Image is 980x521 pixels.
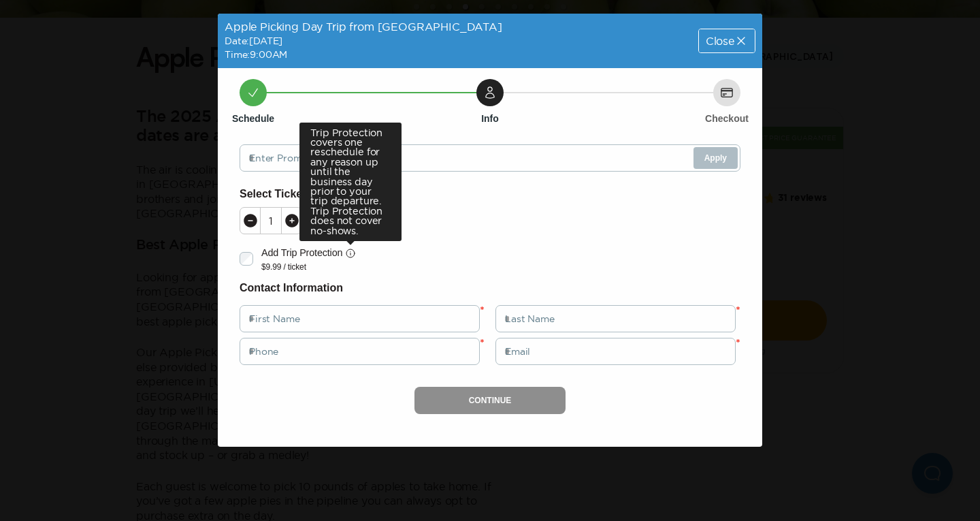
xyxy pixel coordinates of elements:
[706,35,734,46] span: Close
[225,35,282,46] span: Date: [DATE]
[232,112,274,125] h6: Schedule
[261,215,281,226] div: 1
[225,49,287,60] span: Time: 9:00AM
[225,20,502,33] span: Apple Picking Day Trip from [GEOGRAPHIC_DATA]
[261,245,342,261] p: Add Trip Protection
[309,223,355,234] p: $ 115.00 each
[705,112,749,125] h6: Checkout
[309,207,341,223] p: 1 Adult
[481,112,499,125] h6: Info
[240,185,740,203] h6: Select Tickets
[240,279,740,297] h6: Contact Information
[261,262,356,272] p: $9.99 / ticket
